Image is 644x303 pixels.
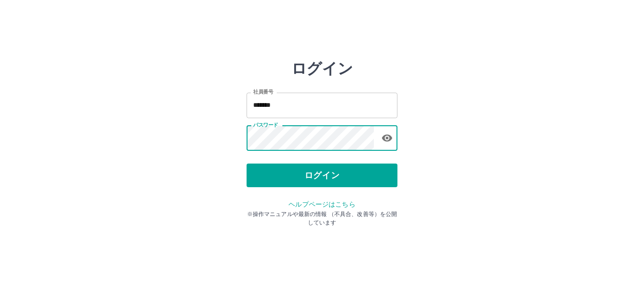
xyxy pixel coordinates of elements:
[253,88,273,95] label: 社員番号
[289,200,355,208] a: ヘルプページはこちら
[253,121,278,129] label: パスワード
[247,164,397,187] button: ログイン
[291,60,353,78] h2: ログイン
[247,210,397,227] p: ※操作マニュアルや最新の情報 （不具合、改善等）を公開しています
